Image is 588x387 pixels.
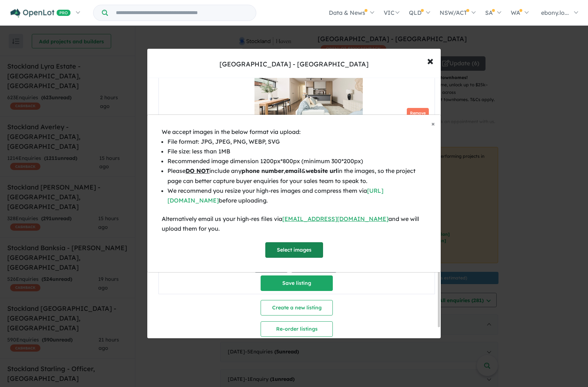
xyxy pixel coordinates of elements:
[167,137,426,147] li: File format: JPG, JPEG, PNG, WEBP, SVG
[167,187,383,204] a: [URL][DOMAIN_NAME]
[162,127,426,137] div: We accept images in the below format via upload:
[167,166,426,186] li: Please include any , & in the images, so the project page can better capture buyer enquiries for ...
[109,5,254,21] input: Try estate name, suburb, builder or developer
[167,186,426,205] li: We recommend you resize your high-res images and compress them via before uploading.
[285,167,301,174] b: email
[241,167,284,174] b: phone number
[167,156,426,166] li: Recommended image dimension 1200px*800px (minimum 300*200px)
[162,214,426,234] div: Alternatively email us your high-res files via and we will upload them for you.
[306,167,337,174] b: website url
[431,119,435,128] span: ×
[186,167,209,174] u: DO NOT
[167,147,426,156] li: File size: less than 1MB
[10,9,71,18] img: Openlot PRO Logo White
[541,9,569,16] span: ebony.lo...
[282,215,388,222] a: [EMAIL_ADDRESS][DOMAIN_NAME]
[265,242,323,258] button: Select images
